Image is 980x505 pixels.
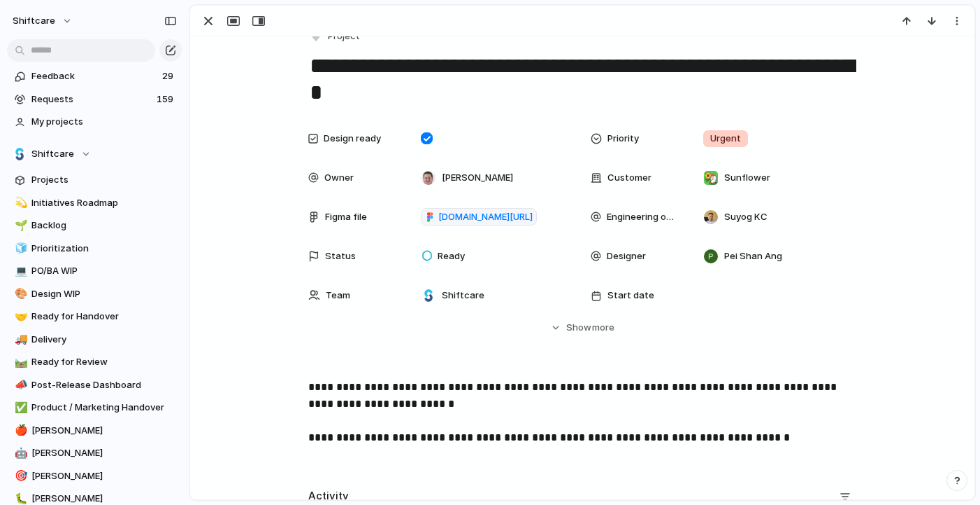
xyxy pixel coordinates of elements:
[31,333,177,347] span: Delivery
[15,286,24,302] div: 🎨
[607,249,646,263] span: Designer
[13,378,27,392] button: 📣
[15,468,24,484] div: 🎯
[7,193,182,214] a: 💫Initiatives Roadmap
[442,171,513,185] span: [PERSON_NAME]
[307,27,364,47] button: Project
[31,173,177,187] span: Projects
[15,354,24,371] div: 🛤️
[607,210,680,224] span: Engineering owner
[13,219,27,233] button: 🌱
[7,466,182,487] a: 🎯[PERSON_NAME]
[438,249,465,263] span: Ready
[724,210,768,224] span: Suyog KC
[31,310,177,324] span: Ready for Handover
[31,446,177,460] span: [PERSON_NAME]
[7,329,182,350] a: 🚚Delivery
[31,264,177,278] span: PO/BA WIP
[325,249,356,263] span: Status
[31,219,177,233] span: Backlog
[13,264,27,278] button: 💻
[7,215,182,236] a: 🌱Backlog
[13,196,27,210] button: 💫
[13,242,27,256] button: 🧊
[31,469,177,483] span: [PERSON_NAME]
[607,132,639,146] span: Priority
[31,196,177,210] span: Initiatives Roadmap
[31,378,177,392] span: Post-Release Dashboard
[324,171,354,185] span: Owner
[15,400,24,416] div: ✅
[13,14,55,28] span: shiftcare
[31,424,177,438] span: [PERSON_NAME]
[7,261,182,282] a: 💻PO/BA WIP
[7,284,182,305] a: 🎨Design WIP
[592,321,614,335] span: more
[15,331,24,347] div: 🚚
[7,397,182,418] a: ✅Product / Marketing Handover
[15,195,24,211] div: 💫
[710,132,741,146] span: Urgent
[31,92,152,106] span: Requests
[31,355,177,369] span: Ready for Review
[6,10,80,32] button: shiftcare
[13,287,27,301] button: 🎨
[157,92,176,106] span: 159
[308,488,349,504] h2: Activity
[324,132,381,146] span: Design ready
[13,355,27,369] button: 🛤️
[566,321,591,335] span: Show
[31,147,74,161] span: Shiftcare
[15,263,24,279] div: 💻
[607,289,654,303] span: Start date
[7,89,182,110] a: Requests159
[7,170,182,191] a: Projects
[7,238,182,259] a: 🧊Prioritization
[326,289,350,303] span: Team
[15,309,24,325] div: 🤝
[31,115,177,129] span: My projects
[31,401,177,415] span: Product / Marketing Handover
[421,208,537,226] a: [DOMAIN_NAME][URL]
[7,352,182,373] a: 🛤️Ready for Review
[15,445,24,462] div: 🤖
[15,240,24,256] div: 🧊
[13,469,27,483] button: 🎯
[13,401,27,415] button: ✅
[13,333,27,347] button: 🚚
[442,289,484,303] span: Shiftcare
[31,242,177,256] span: Prioritization
[7,144,182,165] button: Shiftcare
[13,446,27,460] button: 🤖
[308,315,856,340] button: Showmore
[607,171,651,185] span: Customer
[31,287,177,301] span: Design WIP
[724,249,782,263] span: Pei Shan Ang
[325,210,367,224] span: Figma file
[13,310,27,324] button: 🤝
[13,424,27,438] button: 🍎
[724,171,770,185] span: Sunflower
[438,210,533,224] span: [DOMAIN_NAME][URL]
[7,420,182,441] a: 🍎[PERSON_NAME]
[15,422,24,438] div: 🍎
[7,66,182,87] a: Feedback29
[15,377,24,393] div: 📣
[7,306,182,327] a: 🤝Ready for Handover
[7,443,182,464] a: 🤖[PERSON_NAME]
[7,375,182,396] a: 📣Post-Release Dashboard
[31,69,158,83] span: Feedback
